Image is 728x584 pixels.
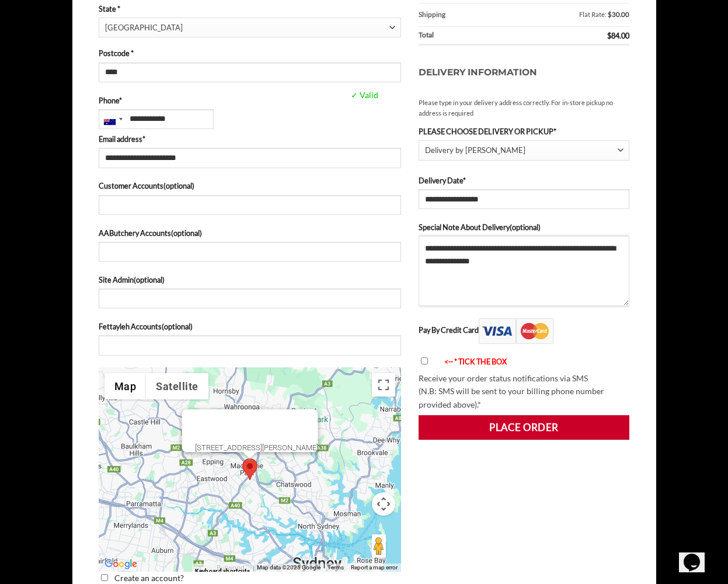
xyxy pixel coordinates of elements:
[99,133,401,145] label: Email address
[419,415,630,440] button: Place order
[419,175,630,186] label: Delivery Date
[99,321,401,332] label: Fettayleh Accounts
[421,357,428,364] input: <-- * TICK THE BOX
[99,110,126,128] div: Australia: +61
[419,27,581,46] th: Total
[102,557,140,572] a: Open this area in Google Maps (opens a new window)
[171,228,202,238] span: (optional)
[163,181,194,190] span: (optional)
[290,409,318,437] button: Close
[99,227,401,239] label: AAButchery Accounts
[419,54,630,92] h3: Delivery Information
[608,11,629,18] bdi: 30.00
[99,274,401,286] label: Site Admin
[444,357,507,366] font: <-- * TICK THE BOX
[134,275,165,284] span: (optional)
[99,180,401,192] label: Customer Accounts
[419,140,630,161] span: Delivery by Abu Ahmad Butchery
[434,359,444,367] img: arrow-blink.gif
[257,564,321,571] span: Map data ©2025 Google
[194,443,318,452] div: [STREET_ADDRESS][PERSON_NAME]
[607,31,611,40] span: $
[608,11,612,18] span: $
[419,372,630,412] p: Receive your order status notifications via SMS (N.B: SMS will be sent to your billing phone numb...
[419,221,630,233] label: Special Note About Delivery
[102,557,140,572] img: Google
[425,141,618,160] span: Delivery by Abu Ahmad Butchery
[162,322,193,331] span: (optional)
[372,373,395,397] button: Toggle fullscreen view
[105,373,147,399] button: Show street map
[99,18,401,37] span: State
[607,31,629,40] bdi: 84.00
[351,564,398,571] a: Report a map error
[510,223,541,232] span: (optional)
[419,98,630,119] small: Please type in your delivery address correctly. For in-store pickup no address is required
[498,8,629,23] label: Flat Rate:
[99,95,401,106] label: Phone
[479,318,553,344] img: Pay By Credit Card
[101,574,108,581] input: Create an account?
[105,18,389,37] span: New South Wales
[419,325,553,335] label: Pay By Credit Card
[99,47,401,59] label: Postcode
[195,564,249,578] button: Keyboard shortcuts
[348,89,463,102] span: ✓ Valid
[146,373,208,399] button: Show satellite imagery
[679,537,716,572] iframe: chat widget
[419,126,630,137] label: PLEASE CHOOSE DELIVERY OR PICKUP
[372,534,386,558] button: Drag Pegman onto the map to open Street View
[99,3,401,15] label: State
[114,573,184,583] span: Create an account?
[372,492,395,516] button: Map camera controls
[419,4,494,27] th: Shipping
[328,564,344,571] a: Terms (opens in new tab)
